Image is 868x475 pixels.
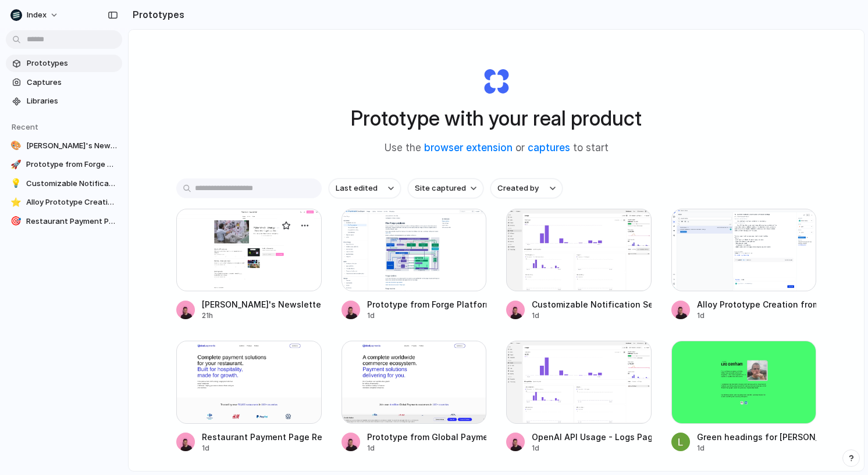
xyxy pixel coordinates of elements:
[697,443,817,453] div: 1d
[490,178,563,198] button: Created by
[424,142,513,153] a: browser extension
[6,213,122,230] a: 🎯Restaurant Payment Page Redesign
[329,178,401,198] button: Last edited
[697,431,817,443] div: Green headings for [PERSON_NAME]
[671,341,817,453] a: Green headings for Leo DenhamGreen headings for [PERSON_NAME]1d
[341,341,487,453] a: Prototype from Global Payments AustraliaPrototype from Global Payments [GEOGRAPHIC_DATA]1d
[10,159,22,170] div: 🚀
[351,103,642,134] h1: Prototype with your real product
[27,58,118,69] span: Prototypes
[367,298,487,310] div: Prototype from Forge Platform Overview
[202,443,322,453] div: 1d
[26,159,118,170] span: Prototype from Forge Platform Overview
[6,175,122,192] a: 💡Customizable Notification Settings for OpenAI API
[506,341,652,453] a: OpenAI API Usage - Logs Page InteractionOpenAI API Usage - Logs Page Interaction1d
[6,156,122,173] a: 🚀Prototype from Forge Platform Overview
[532,443,652,453] div: 1d
[367,310,487,321] div: 1d
[367,443,487,453] div: 1d
[10,178,22,190] div: 💡
[415,183,466,194] span: Site captured
[27,9,47,21] span: Index
[528,142,570,153] a: captures
[202,310,322,321] div: 21h
[6,194,122,211] a: ⭐Alloy Prototype Creation from Usersnap
[6,137,122,155] a: 🎨[PERSON_NAME]'s Newsletter: Profile Page
[506,209,652,321] a: Customizable Notification Settings for OpenAI APICustomizable Notification Settings for OpenAI API1d
[26,178,118,190] span: Customizable Notification Settings for OpenAI API
[26,197,118,208] span: Alloy Prototype Creation from Usersnap
[128,8,184,22] h2: Prototypes
[336,183,378,194] span: Last edited
[176,209,322,321] a: Madhu's Newsletter: Profile Page[PERSON_NAME]'s Newsletter: Profile Page21h
[10,140,22,152] div: 🎨
[671,209,817,321] a: Alloy Prototype Creation from UsersnapAlloy Prototype Creation from Usersnap1d
[532,431,652,443] div: OpenAI API Usage - Logs Page Interaction
[6,74,122,91] a: Captures
[6,55,122,72] a: Prototypes
[497,183,539,194] span: Created by
[532,298,652,310] div: Customizable Notification Settings for OpenAI API
[202,298,322,310] div: [PERSON_NAME]'s Newsletter: Profile Page
[6,6,65,24] button: Index
[10,197,22,208] div: ⭐
[367,431,487,443] div: Prototype from Global Payments [GEOGRAPHIC_DATA]
[341,209,487,321] a: Prototype from Forge Platform OverviewPrototype from Forge Platform Overview1d
[27,77,118,88] span: Captures
[408,178,483,198] button: Site captured
[697,310,817,321] div: 1d
[532,310,652,321] div: 1d
[26,140,118,152] span: [PERSON_NAME]'s Newsletter: Profile Page
[10,216,22,227] div: 🎯
[176,341,322,453] a: Restaurant Payment Page RedesignRestaurant Payment Page Redesign1d
[27,95,118,107] span: Libraries
[6,92,122,110] a: Libraries
[385,141,609,156] span: Use the or to start
[697,298,817,310] div: Alloy Prototype Creation from Usersnap
[12,122,38,131] span: Recent
[202,431,322,443] div: Restaurant Payment Page Redesign
[26,216,118,227] span: Restaurant Payment Page Redesign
